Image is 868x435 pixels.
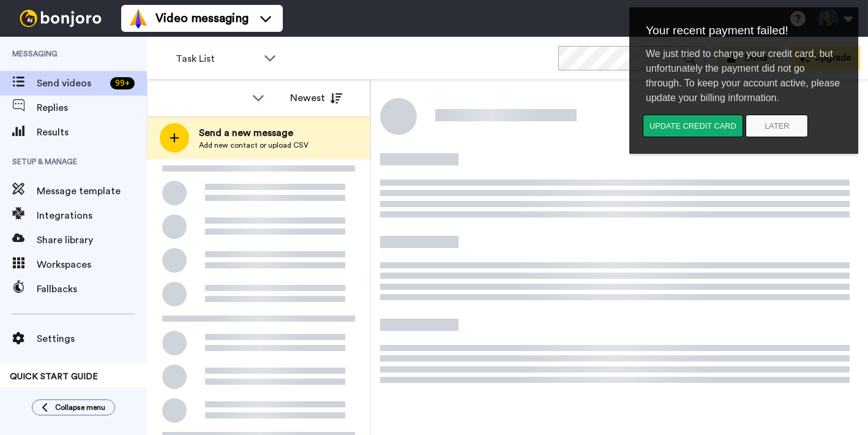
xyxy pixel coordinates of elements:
[37,257,147,272] span: Workspaces
[37,125,147,140] span: Results
[37,184,147,199] span: Message template
[155,10,249,27] span: Video messaging
[13,115,114,137] button: Update credit card
[281,86,351,110] button: Newest
[37,76,105,91] span: Send videos
[37,282,147,297] span: Fallbacks
[129,9,148,28] img: vm-color.svg
[15,10,107,27] img: bj-logo-header-white.svg
[37,208,147,223] span: Integrations
[37,100,147,115] span: Replies
[116,115,179,137] button: Later
[10,373,98,381] span: QUICK START GUIDE
[110,77,135,89] div: 99 +
[32,399,115,415] button: Collapse menu
[176,51,258,66] span: Task List
[7,37,222,115] div: We just tried to charge your credit card, but unfortunately the payment did not go through. To ke...
[37,233,147,248] span: Share library
[37,331,147,346] span: Settings
[55,403,105,412] span: Collapse menu
[7,15,222,37] div: Your recent payment failed!
[199,126,309,140] span: Send a new message
[199,140,309,150] span: Add new contact or upload CSV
